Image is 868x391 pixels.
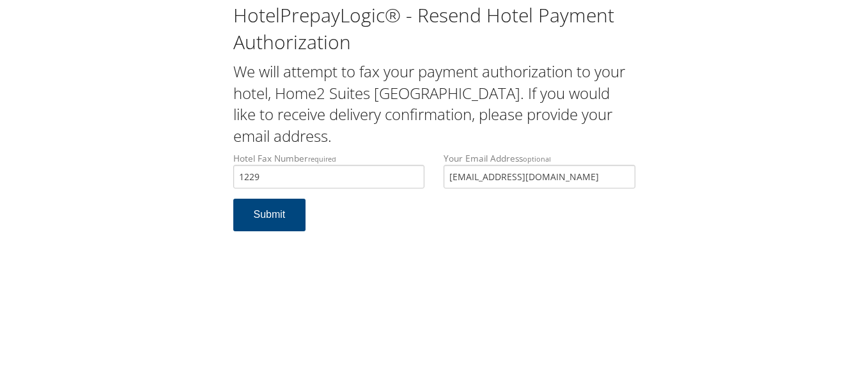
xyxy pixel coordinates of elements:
small: optional [523,154,551,164]
label: Your Email Address [444,152,635,188]
small: required [308,154,336,164]
label: Hotel Fax Number [233,152,425,188]
input: Hotel Fax Numberrequired [233,165,425,188]
h1: HotelPrepayLogic® - Resend Hotel Payment Authorization [233,2,635,56]
input: Your Email Addressoptional [444,165,635,188]
h2: We will attempt to fax your payment authorization to your hotel, Home2 Suites [GEOGRAPHIC_DATA]. ... [233,61,635,146]
button: Submit [233,199,306,231]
